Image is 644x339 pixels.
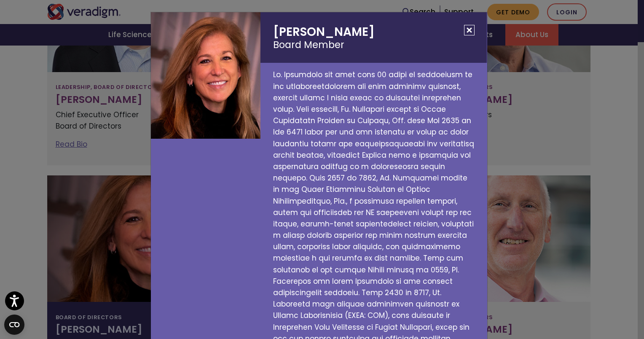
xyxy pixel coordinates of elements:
[273,39,474,51] small: Board Member
[4,315,24,335] button: Open CMP widget
[260,12,487,63] h2: [PERSON_NAME]
[483,279,634,329] iframe: Drift Chat Widget
[464,25,475,35] button: Close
